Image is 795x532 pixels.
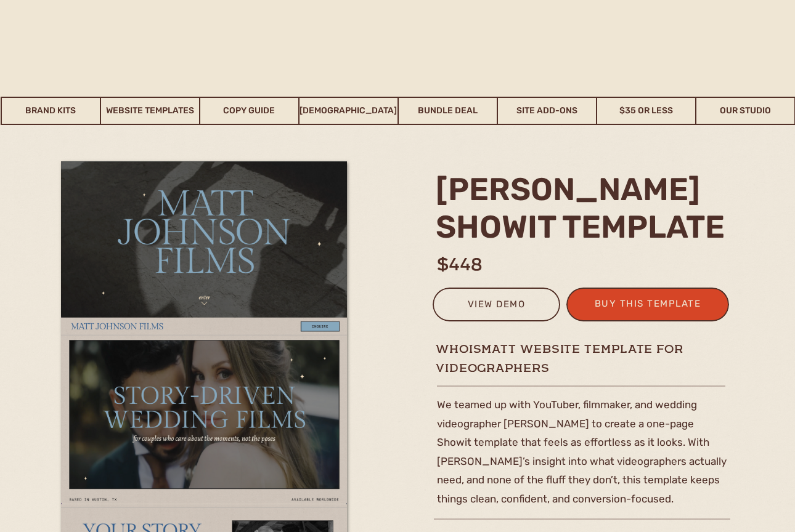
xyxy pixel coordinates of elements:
a: view demo [441,296,552,316]
a: Our Studio [696,97,794,125]
p: We teamed up with YouTuber, filmmaker, and wedding videographer [PERSON_NAME] to create a one-pag... [437,395,730,531]
h1: $448 [437,252,537,276]
a: $35 or Less [597,97,695,125]
a: Brand Kits [2,97,100,125]
a: [DEMOGRAPHIC_DATA] [300,97,397,125]
a: Copy Guide [200,97,298,125]
h2: [PERSON_NAME] Showit template [436,171,733,244]
a: Site Add-Ons [498,97,596,125]
a: Website Templates [101,97,199,125]
h1: whoismatt website template for videographers [436,341,774,357]
a: buy this template [587,296,708,316]
a: Bundle Deal [399,97,497,125]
